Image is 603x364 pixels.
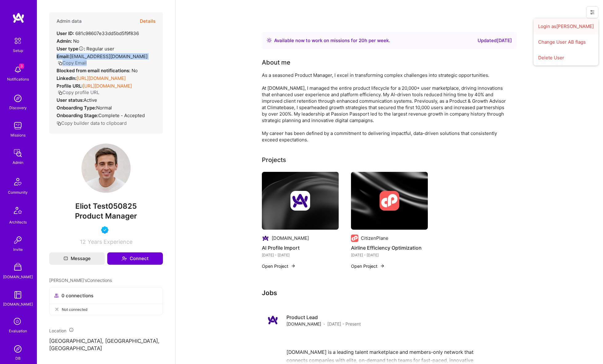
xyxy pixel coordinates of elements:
[262,289,517,297] h3: Jobs
[57,45,114,52] div: Regular user
[54,307,59,312] i: icon CloseGray
[380,191,399,211] img: Company logo
[13,159,23,166] div: Admin
[54,293,59,298] i: icon Collaborator
[9,219,27,225] div: Architects
[359,38,365,43] span: 20
[11,34,24,47] img: setup
[291,263,296,268] img: arrow-right
[19,64,24,69] span: 3
[267,314,279,326] img: Company logo
[57,120,127,126] button: Copy builder data to clipboard
[12,147,24,159] img: admin teamwork
[57,38,79,44] div: No
[49,287,163,315] button: 0 connectionsNot connected
[57,30,74,36] strong: User ID:
[57,67,138,74] div: No
[83,83,132,89] a: [URL][DOMAIN_NAME]
[327,321,361,327] span: [DATE] - Present
[351,263,385,269] button: Open Project
[75,212,137,220] span: Product Manager
[361,235,388,241] div: CitizenPlane
[107,252,163,265] button: Connect
[351,244,428,252] h4: Airline Efficiency Optimization
[286,321,321,327] span: [DOMAIN_NAME]
[84,97,97,103] span: Active
[49,252,105,265] button: Message
[262,155,286,164] div: Projects
[9,105,27,111] div: Discovery
[57,18,82,24] h4: Admin data
[57,105,96,111] strong: Onboarding Type:
[10,174,25,189] img: Community
[12,12,25,23] img: logo
[534,50,598,65] button: Delete User
[274,37,390,44] div: Available now to work on missions for h per week .
[286,314,361,321] h4: Product Lead
[380,263,385,268] img: arrow-right
[80,239,86,245] span: 12
[57,46,85,52] strong: User type :
[58,89,99,96] button: Copy profile URL
[272,235,309,241] div: [DOMAIN_NAME]
[262,58,290,67] div: About me
[262,244,339,252] h4: AI Profile Import
[3,274,33,280] div: [DOMAIN_NAME]
[324,321,325,327] span: ·
[12,64,24,76] img: bell
[101,226,108,234] img: Vetted A.Teamer
[478,37,512,44] div: Updated [DATE]
[12,289,24,301] img: guide book
[88,239,132,245] span: Years Experience
[49,202,163,211] span: Eliot Test050825
[57,53,70,59] strong: Email:
[57,83,83,89] strong: Profile URL:
[290,191,310,211] img: Company logo
[57,38,72,44] strong: Admin:
[9,328,27,334] div: Evaluation
[57,75,77,81] strong: LinkedIn:
[98,113,145,118] span: Complete - Accepted
[351,172,428,230] img: cover
[58,60,87,66] button: Copy Email
[12,316,24,328] i: icon SelectionTeam
[49,338,163,352] p: [GEOGRAPHIC_DATA], [GEOGRAPHIC_DATA], [GEOGRAPHIC_DATA]
[12,261,24,274] img: A Store
[351,235,358,242] img: Company logo
[58,90,62,95] i: icon Copy
[12,120,24,132] img: teamwork
[57,30,139,37] div: 681c98607e33dd5bd5f9f836
[61,292,93,299] span: 0 connections
[10,132,26,138] div: Missions
[3,301,33,307] div: [DOMAIN_NAME]
[262,172,339,230] img: cover
[12,343,24,355] img: Admin Search
[7,76,29,82] div: Notifications
[81,144,131,193] img: User Avatar
[57,121,61,126] i: icon Copy
[140,12,156,30] button: Details
[96,105,112,111] span: normal
[262,252,339,258] div: [DATE] - [DATE]
[57,97,84,103] strong: User status:
[58,61,62,65] i: icon Copy
[57,68,132,73] strong: Blocked from email notifications:
[121,256,127,261] i: icon Connect
[12,92,24,105] img: discovery
[62,306,87,313] span: Not connected
[12,234,24,246] img: Invite
[13,246,23,253] div: Invite
[64,256,68,261] i: icon Mail
[78,46,84,51] i: Help
[267,38,272,43] img: Availability
[70,53,148,59] span: [EMAIL_ADDRESS][DOMAIN_NAME]
[262,235,269,242] img: Company logo
[262,263,296,269] button: Open Project
[262,72,508,143] div: As a seasoned Product Manager, I excel in transforming complex challenges into strategic opportun...
[534,18,598,34] button: Login as[PERSON_NAME]
[77,75,126,81] a: [URL][DOMAIN_NAME]
[10,204,25,219] img: Architects
[8,189,28,196] div: Community
[49,327,163,334] div: Location
[534,34,598,50] button: Change User AB flags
